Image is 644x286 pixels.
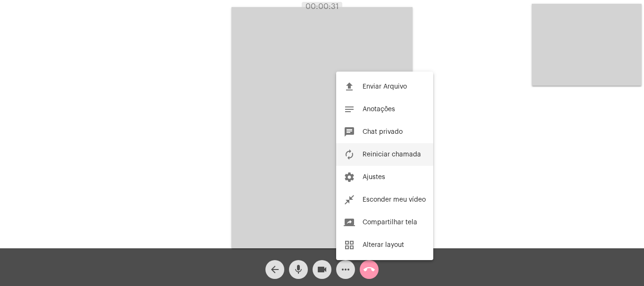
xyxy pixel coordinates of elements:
span: Compartilhar tela [363,219,417,226]
span: Ajustes [363,174,385,180]
span: Esconder meu vídeo [363,196,426,203]
span: Anotações [363,106,395,113]
mat-icon: grid_view [344,239,355,251]
mat-icon: chat [344,126,355,138]
mat-icon: screen_share [344,217,355,228]
mat-icon: autorenew [344,149,355,160]
span: Reiniciar chamada [363,151,421,158]
span: Enviar Arquivo [363,83,407,90]
mat-icon: settings [344,172,355,183]
mat-icon: file_upload [344,81,355,92]
span: Alterar layout [363,242,404,248]
mat-icon: notes [344,104,355,115]
span: Chat privado [363,129,403,135]
mat-icon: close_fullscreen [344,194,355,205]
